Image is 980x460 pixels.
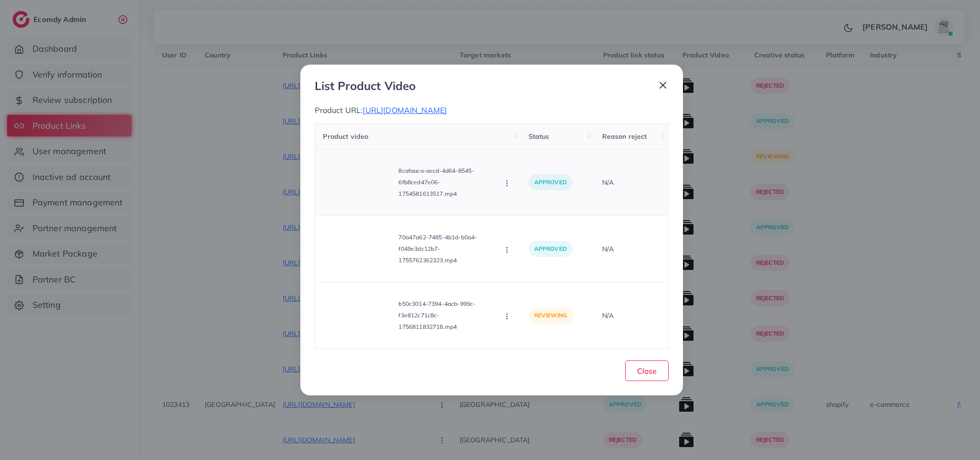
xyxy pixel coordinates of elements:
[529,132,550,141] span: Status
[363,105,447,115] span: [URL][DOMAIN_NAME]
[529,174,573,191] p: approved
[398,232,494,266] p: 70a47a62-7485-4b1d-b0a4-f049e3dc12b7-1755762362323.mp4
[315,79,416,93] h3: List Product Video
[602,132,647,141] span: Reason reject
[637,366,657,376] span: Close
[602,310,661,321] p: N/A
[398,165,494,200] p: 8cafaaca-aecd-4d64-8545-6fb8ced47e06-1754581613517.mp4
[398,298,494,333] p: b50c3014-7394-4acb-999c-f3e812c71c8c-1756811832718.mp4
[602,243,661,255] p: N/A
[625,360,669,381] button: Close
[315,104,669,116] p: Product URL:
[529,241,573,257] p: approved
[602,177,661,188] p: N/A
[323,132,368,141] span: Product video
[529,307,573,324] p: reviewing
